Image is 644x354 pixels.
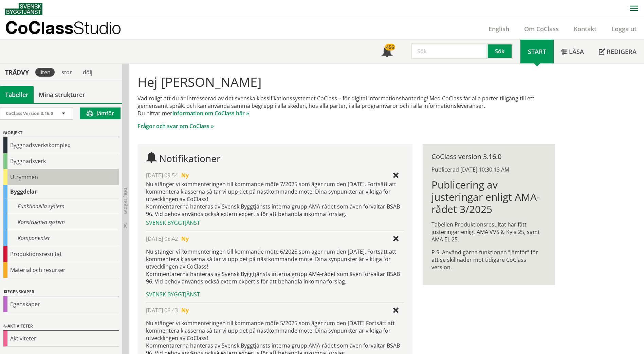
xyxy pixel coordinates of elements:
p: Nu stänger vi kommenteringen till kommande möte 6/2025 som äger rum den [DATE]. Fortsätt att komm... [146,248,404,285]
p: Tabellen Produktionsresultat har fått justeringar enligt AMA VVS & Kyla 25, samt AMA EL 25. [431,221,546,243]
span: Ny [181,307,189,314]
div: Byggnadsverkskomplex [3,137,119,153]
span: Ny [181,235,189,242]
div: Aktiviteter [3,331,119,347]
p: Vad roligt att du är intresserad av det svenska klassifikationssystemet CoClass – för digital inf... [137,95,555,117]
a: 456 [374,40,400,63]
a: Start [520,40,554,63]
div: Objekt [3,129,119,137]
span: Studio [73,18,121,38]
div: Utrymmen [3,169,119,185]
div: CoClass version 3.16.0 [431,153,546,160]
span: Notifikationer [159,152,220,165]
div: Nu stänger vi kommenteringen till kommande möte 7/2025 som äger rum den [DATE]. Fortsätt att komm... [146,180,404,218]
input: Sök [411,43,488,59]
span: Start [528,47,546,56]
div: Material och resurser [3,262,119,278]
a: Kontakt [566,25,604,33]
a: Om CoClass [517,25,566,33]
div: Funktionella system [3,198,119,214]
div: Egenskaper [3,296,119,312]
span: [DATE] 09.54 [146,172,178,179]
div: liten [35,68,55,77]
a: Mina strukturer [34,86,90,103]
h1: Publicering av justeringar enligt AMA-rådet 3/2025 [431,179,546,215]
span: Redigera [607,47,637,56]
p: P.S. Använd gärna funktionen ”Jämför” för att se skillnader mot tidigare CoClass version. [431,249,546,271]
span: CoClass Version 3.16.0 [6,110,53,116]
span: [DATE] 05.42 [146,235,178,242]
p: CoClass [5,24,121,32]
div: 456 [385,44,395,51]
div: Produktionsresultat [3,246,119,262]
button: Jämför [80,107,121,119]
div: Komponenter [3,230,119,246]
div: Trädvy [1,68,33,76]
div: Svensk Byggtjänst [146,219,404,227]
div: Svensk Byggtjänst [146,291,404,298]
div: Aktiviteter [3,322,119,331]
a: Redigera [591,40,644,63]
a: Frågor och svar om CoClass » [137,122,214,130]
span: Notifikationer [382,47,392,58]
a: CoClassStudio [5,18,136,39]
div: stor [57,68,76,77]
span: Ny [181,172,189,179]
a: information om CoClass här » [172,110,249,117]
span: [DATE] 06.43 [146,307,178,314]
div: Byggdelar [3,185,119,198]
div: Egenskaper [3,288,119,296]
div: dölj [79,68,96,77]
div: Byggnadsverk [3,153,119,169]
a: Logga ut [604,25,644,33]
div: Konstruktiva system [3,214,119,230]
span: Dölj trädvy [123,188,128,214]
img: Svensk Byggtjänst [5,3,42,15]
button: Sök [488,43,513,59]
a: English [481,25,517,33]
a: Läsa [554,40,591,63]
h1: Hej [PERSON_NAME] [137,74,555,89]
div: Publicerad [DATE] 10:30:13 AM [431,166,546,173]
span: Läsa [569,47,584,56]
